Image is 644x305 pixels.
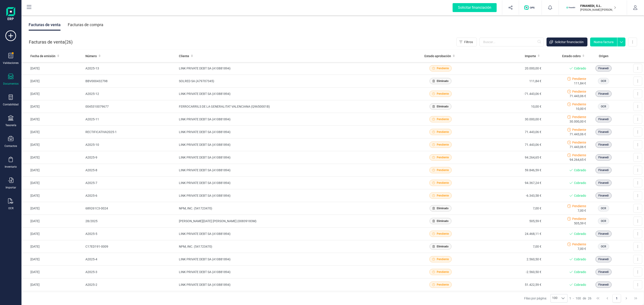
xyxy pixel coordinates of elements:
td: A2025-12 [84,88,177,100]
img: Logo Finanedi [6,7,15,21]
span: Cobrado [574,257,586,261]
td: 28/2025 [84,215,177,228]
button: Next Page [622,294,631,303]
span: Pendiente [437,92,449,96]
span: Finanedi [598,232,609,236]
span: OCR [601,206,606,210]
span: OCR [601,104,606,109]
td: A2025-9 [84,151,177,164]
div: Facturas de venta ( ) [29,38,73,46]
td: LINK PRIVATE DEBT SA (A10881894) [177,138,406,151]
td: -6.343,58 € [475,189,543,202]
td: 7,00 € [475,202,543,215]
td: 71.443,06 € [475,126,543,138]
div: Filas por página: [524,294,568,303]
td: A2025-1 [84,291,177,304]
td: -2.560,50 € [475,266,543,278]
td: [DATE] [21,138,84,151]
span: 94.264,65 € [570,157,586,162]
td: 20.000,00 € [475,62,543,75]
p: FINANEDI, S.L. [580,4,616,8]
td: [DATE] [21,215,84,228]
span: Finanedi [598,130,609,134]
td: 94.264,65 € [475,151,543,164]
span: 7,00 € [578,208,586,213]
span: Finanedi [598,270,609,274]
span: Estado cobro [562,54,581,58]
span: Pendiente [437,270,449,274]
span: Cobrado [574,282,586,287]
td: [DATE] [21,100,84,113]
span: Pendiente [437,181,449,185]
td: 2.560,50 € [475,253,543,266]
span: Filtros [464,40,473,44]
div: Facturas de venta [29,19,61,31]
td: LINK PRIVATE DEBT SA (A10881894) [177,253,406,266]
input: Buscar... [479,38,544,46]
span: Cobrado [574,232,586,236]
span: de [583,296,586,301]
span: Importe [525,54,536,58]
span: Pendiente [572,102,586,107]
td: 94.367,24 € [475,177,543,189]
span: Finanedi [598,143,609,147]
td: [DATE] [21,291,84,304]
span: Cobrado [574,168,586,172]
td: [DATE] [21,228,84,240]
span: 30.000,00 € [570,119,586,124]
td: 111,84 € [475,75,543,88]
td: [DATE] [21,75,84,88]
span: Cobrado [574,193,586,198]
td: 59.846,59 € [475,164,543,177]
span: Pendiente [437,168,449,172]
img: FI [566,3,576,13]
button: Filtros [456,38,477,46]
button: Previous Page [603,294,612,303]
span: Finanedi [598,283,609,287]
td: LINK PRIVATE DEBT SA (A10881894) [177,266,406,278]
td: LINK PRIVATE DEBT SA (A10881894) [177,88,406,100]
td: A2025-7 [84,177,177,189]
td: LINK PRIVATE DEBT SA (A10881894) [177,113,406,126]
td: 30.000,00 € [475,113,543,126]
td: [DATE] [21,202,84,215]
td: A2025-4 [84,253,177,266]
span: Cobrado [574,66,586,71]
td: LINK PRIVATE DEBT SA (A10881894) [177,151,406,164]
div: - [569,296,591,301]
div: Validaciones [3,61,19,65]
div: Facturas de compra [68,19,103,31]
p: [PERSON_NAME] [PERSON_NAME] [580,8,616,12]
td: LINK PRIVATE DEBT SA (A10881894) [177,177,406,189]
td: LINK PRIVATE DEBT SA (A10881894) [177,228,406,240]
span: Finanedi [598,155,609,159]
div: OCR [8,207,13,210]
span: Pendiente [572,217,586,221]
span: Cliente [179,54,189,58]
td: LINK PRIVATE DEBT SA (A10881894) [177,189,406,202]
td: [DATE] [21,189,84,202]
td: SOLRED SA (A79707345) [177,75,406,88]
td: 24.468,11 € [475,228,543,240]
span: Finanedi [598,92,609,96]
div: Solicitar financiación [453,3,497,12]
td: NPM, INC. (541723470) [177,202,406,215]
td: [DATE] [21,266,84,278]
td: LINK PRIVATE DEBT SA (A10881894) [177,62,406,75]
span: 505,59 € [574,221,586,226]
td: NPM, INC. (541723470) [177,240,406,253]
td: A2025-3 [84,266,177,278]
span: 111,84 € [574,81,586,86]
span: Pendiente [572,140,586,145]
td: A2025-2 [84,278,177,291]
div: Documentos [3,82,19,86]
button: First Page [594,294,602,303]
span: Eliminado [437,244,449,249]
span: Pendiente [572,115,586,119]
td: [DATE] [21,88,84,100]
td: A2025-5 [84,228,177,240]
span: Pendiente [572,153,586,157]
span: Estado aprobación [424,54,451,58]
span: Pendiente [437,257,449,261]
span: 71.443,06 € [570,132,586,136]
